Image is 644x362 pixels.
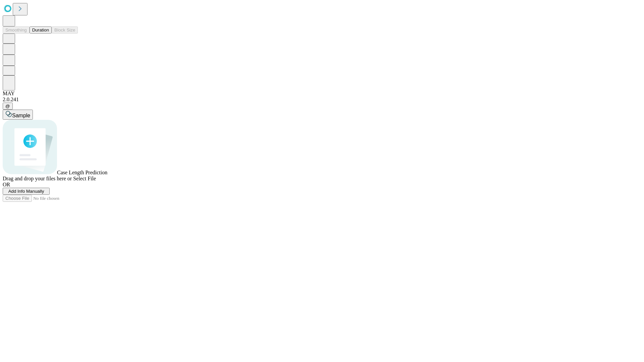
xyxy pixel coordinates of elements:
[3,182,10,187] span: OR
[73,176,96,181] span: Select File
[3,188,50,195] button: Add Info Manually
[3,90,641,97] div: MAY
[8,189,44,194] span: Add Info Manually
[30,26,52,34] button: Duration
[3,110,33,120] button: Sample
[12,113,30,118] span: Sample
[3,97,641,103] div: 2.0.241
[3,103,13,110] button: @
[57,170,107,175] span: Case Length Prediction
[52,26,78,34] button: Block Size
[5,104,10,109] span: @
[3,176,72,181] span: Drag and drop your files here or
[3,26,30,34] button: Smoothing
